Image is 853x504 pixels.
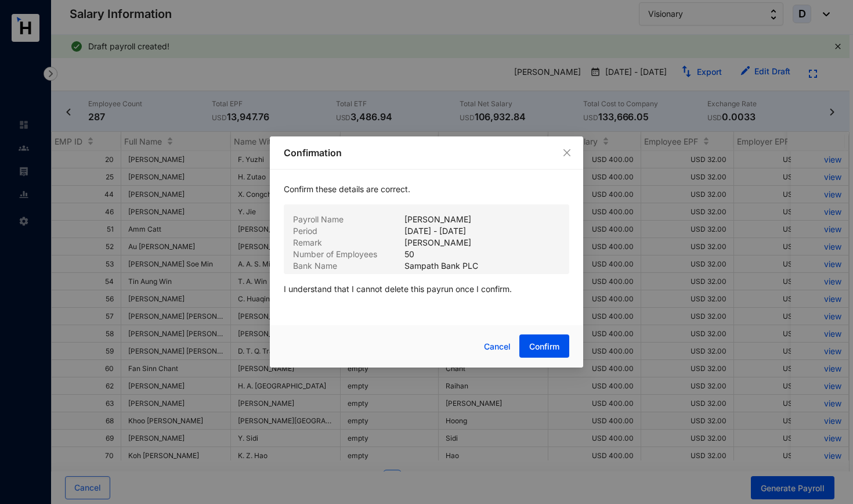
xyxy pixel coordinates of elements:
[293,260,404,272] p: Bank Name
[404,260,478,272] p: Sampath Bank PLC
[562,148,572,157] span: close
[475,335,519,358] button: Cancel
[284,183,569,204] p: Confirm these details are correct.
[404,249,414,260] p: 50
[404,237,471,249] p: [PERSON_NAME]
[561,146,573,159] button: Close
[519,334,569,358] button: Confirm
[529,341,559,352] span: Confirm
[284,146,569,160] p: Confirmation
[404,214,471,225] p: [PERSON_NAME]
[404,225,466,237] p: [DATE] - [DATE]
[484,340,511,353] span: Cancel
[293,249,404,260] p: Number of Employees
[293,237,404,249] p: Remark
[293,214,404,225] p: Payroll Name
[284,274,569,304] p: I understand that I cannot delete this payrun once I confirm.
[293,225,404,237] p: Period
